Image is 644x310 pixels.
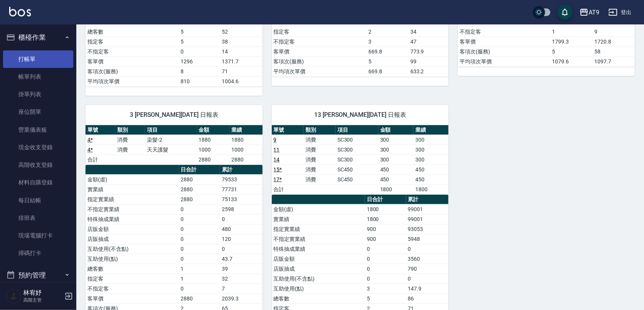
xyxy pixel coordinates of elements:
th: 業績 [230,125,263,135]
td: 450 [378,174,413,184]
td: 1880 [230,135,263,145]
a: 排班表 [3,209,73,227]
td: 1800 [365,204,406,214]
td: 合計 [86,155,115,165]
td: 34 [408,27,449,37]
td: 300 [378,155,413,165]
table: a dense table [86,125,263,165]
td: 75133 [220,194,263,204]
td: 8 [179,66,220,76]
td: 0 [179,254,220,264]
td: 指定客 [86,274,179,284]
td: 47 [408,37,449,47]
td: 消費 [303,145,336,155]
td: 0 [179,244,220,254]
td: 店販金額 [272,254,365,264]
th: 單號 [272,125,304,135]
td: 1799.3 [550,37,593,47]
td: SC450 [336,165,378,174]
td: 平均項次單價 [272,66,367,76]
a: 營業儀表板 [3,121,73,139]
td: 71 [220,66,263,76]
td: 52 [220,27,263,37]
th: 類別 [115,125,145,135]
th: 單號 [86,125,115,135]
td: 450 [413,165,449,174]
td: 669.8 [366,47,408,57]
td: 不指定客 [458,27,550,37]
a: 帳單列表 [3,68,73,86]
td: 0 [179,47,220,57]
th: 日合計 [365,195,406,205]
td: 5 [179,27,220,37]
td: 633.2 [408,66,449,76]
td: 300 [378,145,413,155]
td: 0 [406,274,449,284]
th: 項目 [145,125,197,135]
td: 1079.6 [550,57,593,66]
td: 平均項次單價 [458,57,550,66]
td: 2880 [179,294,220,304]
td: 2039.3 [220,294,263,304]
td: 2598 [220,204,263,214]
td: 客項次(服務) [272,57,367,66]
td: 0 [365,274,406,284]
td: 不指定客 [272,37,367,47]
td: 93053 [406,224,449,234]
td: 3560 [406,254,449,264]
td: 消費 [303,174,336,184]
td: 店販抽成 [272,264,365,274]
th: 累計 [406,195,449,205]
td: 300 [413,155,449,165]
td: SC450 [336,174,378,184]
td: 450 [378,165,413,174]
button: 預約管理 [3,265,73,285]
td: 300 [413,145,449,155]
a: 高階收支登錄 [3,156,73,174]
td: 客單價 [86,57,179,66]
td: 147.9 [406,284,449,294]
td: 實業績 [86,184,179,194]
td: 1000 [230,145,263,155]
td: 2 [366,27,408,37]
td: 天天護髮 [145,145,197,155]
td: 店販抽成 [86,234,179,244]
td: 810 [179,76,220,86]
td: 5 [365,294,406,304]
td: 1800 [378,184,413,194]
td: 消費 [303,165,336,174]
a: 座位開單 [3,103,73,121]
td: 99 [408,57,449,66]
td: 5948 [406,234,449,244]
a: 9 [274,137,277,143]
img: Person [6,289,21,304]
td: 客單價 [458,37,550,47]
td: 特殊抽成業績 [86,214,179,224]
a: 現場電腦打卡 [3,227,73,244]
td: 1097.7 [592,57,635,66]
td: 1 [550,27,593,37]
td: 0 [179,224,220,234]
td: 58 [592,47,635,57]
table: a dense table [272,125,449,195]
td: SC300 [336,155,378,165]
th: 類別 [303,125,336,135]
td: 消費 [303,135,336,145]
td: 指定實業績 [272,224,365,234]
td: 480 [220,224,263,234]
td: 互助使用(點) [86,254,179,264]
td: 773.9 [408,47,449,57]
td: 1 [179,264,220,274]
td: 合計 [272,184,304,194]
td: 客單價 [272,47,367,57]
td: 38 [220,37,263,47]
td: 不指定實業績 [272,234,365,244]
a: 現金收支登錄 [3,139,73,156]
td: 1720.8 [592,37,635,47]
td: 1800 [413,184,449,194]
td: 消費 [115,135,145,145]
button: 櫃檯作業 [3,27,73,47]
button: AT9 [576,5,602,20]
td: 5 [550,47,593,57]
td: 0 [365,264,406,274]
